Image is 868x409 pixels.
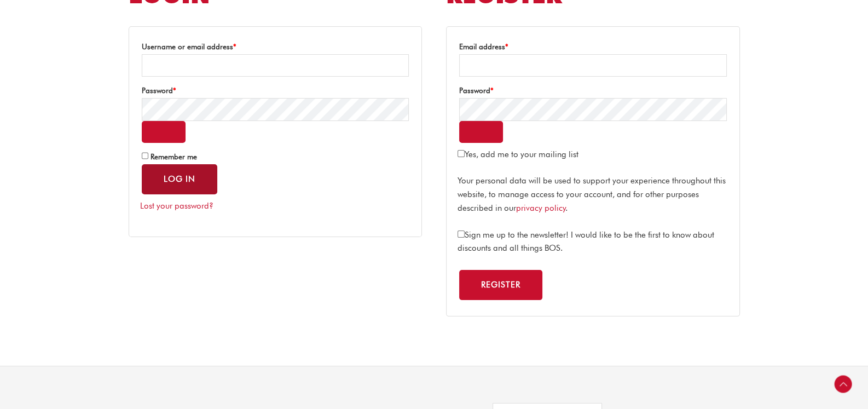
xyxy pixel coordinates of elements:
label: Username or email address [142,39,409,54]
label: Password [142,83,409,98]
label: Password [459,83,726,98]
label: Yes, add me to your mailing list [458,149,578,159]
a: privacy policy [516,203,566,213]
button: Register [459,270,542,300]
input: Yes, add me to your mailing list [458,150,465,157]
input: Sign me up to the newsletter! I would like to be the first to know about discounts and all things... [458,231,465,238]
button: Log in [142,164,217,194]
p: Your personal data will be used to support your experience throughout this website, to manage acc... [458,174,728,215]
input: Remember me [142,152,149,159]
span: Sign me up to the newsletter! I would like to be the first to know about discounts and all things... [458,230,714,254]
a: Lost your password? [140,201,213,211]
span: Remember me [151,152,197,161]
label: Email address [459,39,726,54]
button: Show password [142,121,186,143]
button: Show password [459,121,503,143]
